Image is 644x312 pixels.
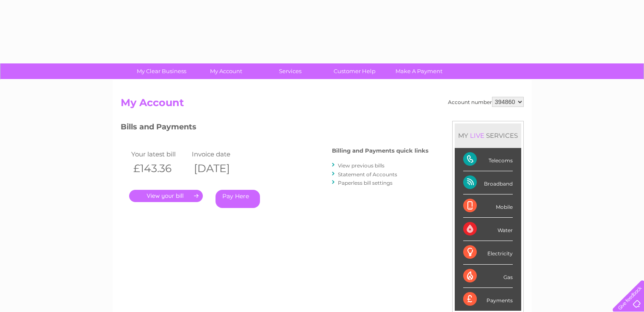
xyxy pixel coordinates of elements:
[129,148,190,160] td: Your latest bill
[463,194,513,218] div: Mobile
[463,265,513,288] div: Gas
[216,190,260,208] a: Pay Here
[121,121,428,136] h3: Bills and Payments
[190,160,251,177] th: [DATE]
[338,180,392,186] a: Paperless bill settings
[455,123,521,148] div: MY SERVICES
[332,148,428,154] h4: Billing and Payments quick links
[338,171,397,178] a: Statement of Accounts
[463,171,513,194] div: Broadband
[129,190,203,202] a: .
[463,148,513,171] div: Telecoms
[255,63,325,79] a: Services
[129,160,190,177] th: £143.36
[384,63,454,79] a: Make A Payment
[463,218,513,241] div: Water
[463,288,513,311] div: Payments
[121,97,524,113] h2: My Account
[448,97,524,107] div: Account number
[338,162,384,169] a: View previous bills
[463,241,513,264] div: Electricity
[190,148,251,160] td: Invoice date
[468,131,486,140] div: LIVE
[127,63,196,79] a: My Clear Business
[191,63,261,79] a: My Account
[320,63,390,79] a: Customer Help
